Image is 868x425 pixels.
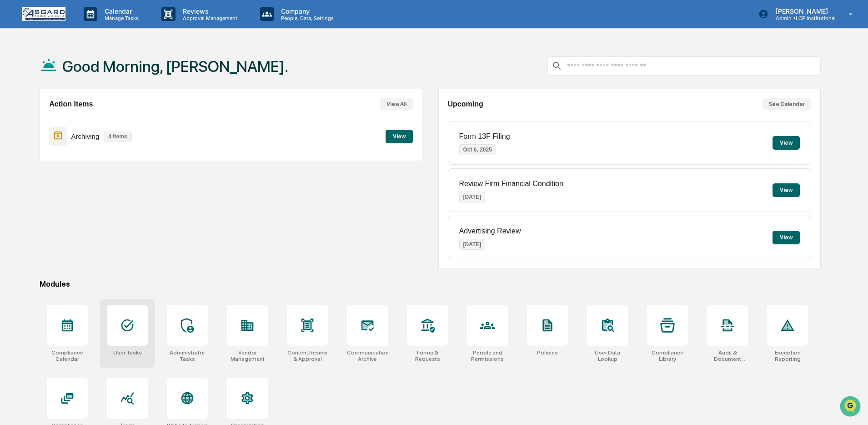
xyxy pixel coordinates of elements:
[41,79,125,86] div: We're available if you need us!
[97,7,143,15] p: Calendar
[274,15,338,21] p: People, Data, Settings
[9,204,16,212] div: 🔎
[459,227,521,235] p: Advertising Review
[104,132,131,142] p: 4 items
[19,70,35,86] img: 8933085812038_c878075ebb4cc5468115_72.jpg
[64,225,110,233] a: Powered byPylon
[459,132,510,141] p: Form 13F Filing
[18,203,57,212] span: Data Lookup
[97,15,143,21] p: Manage Tasks
[227,349,268,362] div: Vendor Management
[66,187,73,194] div: 🗄️
[5,200,61,216] a: 🔎Data Lookup
[22,7,65,21] img: logo
[80,148,99,156] span: [DATE]
[28,148,74,156] span: [PERSON_NAME]
[47,349,88,362] div: Compliance Calendar
[28,124,74,131] span: [PERSON_NAME]
[407,349,448,362] div: Forms & Requests
[75,148,79,156] span: •
[113,349,142,356] div: User Tasks
[448,100,483,108] h2: Upcoming
[155,72,166,83] button: Start new chat
[9,140,24,154] img: Shannon Brady
[773,183,800,197] button: View
[459,180,563,188] p: Review Firm Financial Condition
[380,98,413,110] button: View All
[386,132,413,140] a: View
[9,70,25,86] img: 1746055101610-c473b297-6a78-478c-a979-82029cc54cd1
[49,100,93,108] h2: Action Items
[9,187,16,194] div: 🖐️
[768,7,836,15] p: [PERSON_NAME]
[9,101,61,108] div: Past conversations
[274,7,338,15] p: Company
[176,7,242,15] p: Reviews
[80,124,99,131] span: [DATE]
[40,280,821,288] div: Modules
[467,349,508,362] div: People and Permissions
[707,349,748,362] div: Audit & Document Logs
[41,70,149,79] div: Start new chat
[647,349,688,362] div: Compliance Library
[167,349,208,362] div: Administrator Tasks
[62,182,116,199] a: 🗄️Attestations
[537,349,558,356] div: Policies
[762,98,811,110] button: See Calendar
[287,349,328,362] div: Content Review & Approval
[768,15,836,21] p: Admin • LCP Institutional
[386,130,413,143] button: View
[71,132,100,140] p: Archiving
[773,231,800,244] button: View
[839,395,863,420] iframe: Open customer support
[62,57,288,76] h1: Good Morning, [PERSON_NAME].
[773,136,800,150] button: View
[75,186,113,195] span: Attestations
[141,99,166,110] button: See all
[459,239,486,250] p: [DATE]
[75,124,79,131] span: •
[176,15,242,21] p: Approval Management
[587,349,628,362] div: User Data Lookup
[5,182,62,199] a: 🖐️Preclearance
[18,186,59,195] span: Preclearance
[459,144,496,155] p: Oct 6, 2025
[767,349,808,362] div: Exception Reporting
[90,226,110,233] span: Pylon
[9,115,24,130] img: Shannon Brady
[9,19,166,34] p: How can we help?
[459,192,486,202] p: [DATE]
[347,349,388,362] div: Communications Archive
